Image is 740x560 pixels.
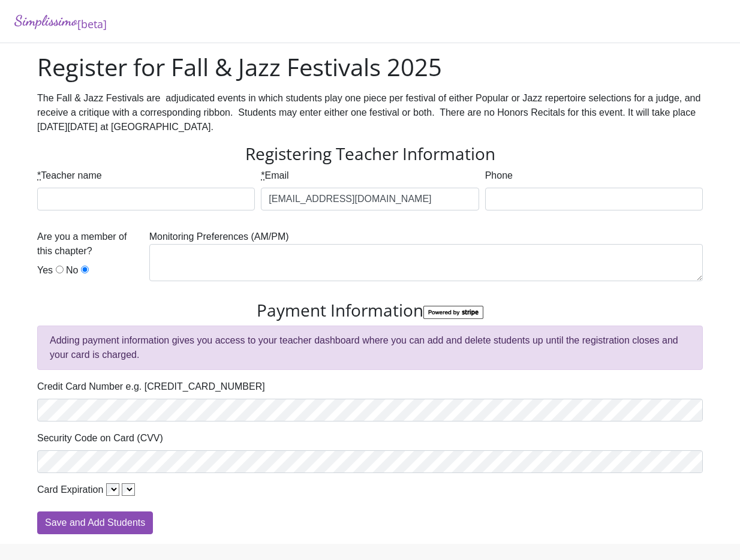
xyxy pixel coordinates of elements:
label: Email [261,168,288,183]
div: The Fall & Jazz Festivals are adjudicated events in which students play one piece per festival of... [37,91,703,134]
label: Yes [37,263,53,278]
div: Adding payment information gives you access to your teacher dashboard where you can add and delet... [37,326,703,370]
label: No [66,263,78,278]
h1: Register for Fall & Jazz Festivals 2025 [37,53,703,82]
label: Card Expiration [37,483,103,497]
label: Credit Card Number e.g. [CREDIT_CARD_NUMBER] [37,380,265,394]
input: Save and Add Students [37,511,153,534]
label: Are you a member of this chapter? [37,230,143,258]
div: Monitoring Preferences (AM/PM) [146,230,706,291]
a: Simplissimo[beta] [14,10,107,33]
label: Teacher name [37,168,102,183]
h3: Registering Teacher Information [37,144,703,164]
abbr: required [37,170,41,180]
img: StripeBadge-6abf274609356fb1c7d224981e4c13d8e07f95b5cc91948bd4e3604f74a73e6b.png [423,306,483,320]
label: Phone [485,168,513,183]
sub: [beta] [77,17,107,31]
abbr: required [261,170,264,180]
h3: Payment Information [37,300,703,321]
label: Security Code on Card (CVV) [37,431,163,445]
